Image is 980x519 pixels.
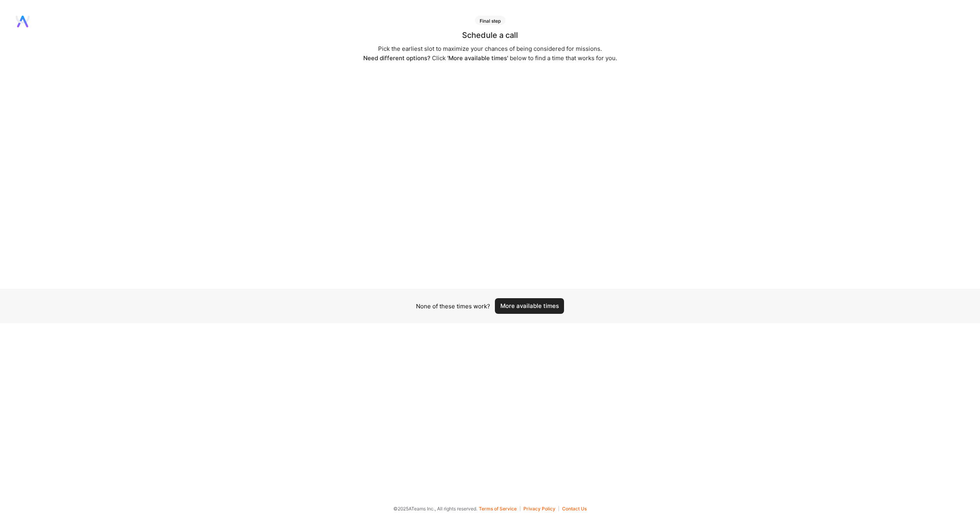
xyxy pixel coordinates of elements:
[479,506,520,511] button: Terms of Service
[363,44,617,63] div: Pick the earliest slot to maximize your chances of being considered for missions. Click below to ...
[495,298,564,314] button: More available times
[523,506,559,511] button: Privacy Policy
[447,54,508,62] span: 'More available times'
[562,506,587,511] button: Contact Us
[363,54,430,62] span: Need different options?
[416,302,490,310] div: None of these times work?
[393,505,477,513] span: © 2025 ATeams Inc., All rights reserved.
[462,31,518,39] div: Schedule a call
[475,16,505,25] div: Final step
